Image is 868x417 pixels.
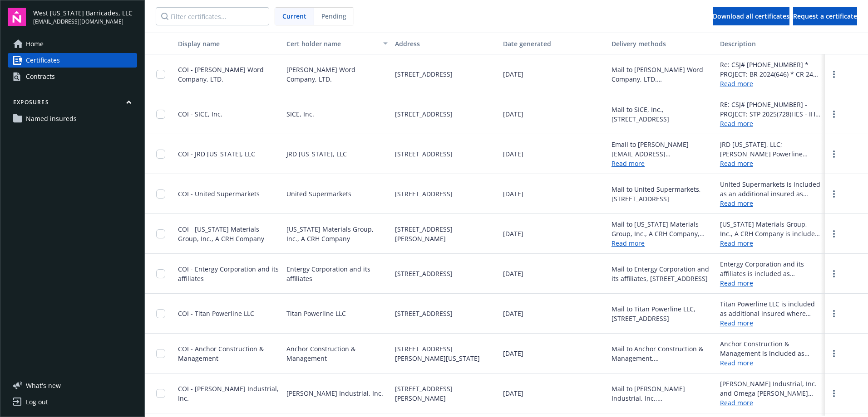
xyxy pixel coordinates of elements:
button: Date generated [499,33,608,54]
span: [DATE] [503,388,523,398]
span: COI - [PERSON_NAME] Industrial, Inc. [178,384,279,402]
span: COI - United Supermarkets [178,189,260,198]
span: [STREET_ADDRESS] [395,109,453,119]
span: Entergy Corporation and its affiliates [286,264,388,283]
div: [US_STATE] Materials Group, Inc., A CRH Company is included as additional insured where required ... [720,219,821,238]
span: [DATE] [503,69,523,79]
a: more [829,388,839,399]
input: Toggle Row Selected [156,70,165,79]
span: [PERSON_NAME] Industrial, Inc. [286,388,383,398]
input: Toggle Row Selected [156,150,165,159]
span: Certificates [26,53,60,68]
input: Toggle Row Selected [156,389,165,398]
a: more [829,189,839,199]
a: more [829,308,839,319]
input: Toggle Row Selected [156,269,165,278]
a: Home [8,37,137,51]
input: Toggle Row Selected [156,349,165,358]
span: Request a certificate [793,12,857,20]
a: Certificates [8,53,137,68]
div: Log out [26,395,48,409]
span: COI - Anchor Construction & Management [178,344,264,363]
span: [STREET_ADDRESS] [395,189,453,199]
span: [EMAIL_ADDRESS][DOMAIN_NAME] [33,18,133,26]
button: Address [391,33,500,54]
a: more [829,109,839,120]
span: Current [282,11,306,21]
a: more [829,69,839,80]
a: more [829,348,839,359]
div: Description [720,39,821,48]
span: COI - JRD [US_STATE], LLC [178,150,255,158]
div: Mail to [US_STATE] Materials Group, Inc., A CRH Company, [STREET_ADDRESS][PERSON_NAME] [612,219,713,238]
span: [STREET_ADDRESS][PERSON_NAME][US_STATE] [395,344,496,363]
span: [DATE] [503,189,523,199]
button: Download all certificates [713,7,789,25]
input: Toggle Row Selected [156,229,165,238]
div: Mail to United Supermarkets, [STREET_ADDRESS] [612,184,713,204]
a: Read more [612,239,645,247]
span: COI - SICE, Inc. [178,110,222,118]
span: [PERSON_NAME] Word Company, LTD. [286,65,388,84]
a: Read more [720,318,821,328]
a: Read more [720,278,821,288]
a: Named insureds [8,112,137,126]
div: Mail to SICE, Inc., [STREET_ADDRESS] [612,105,713,124]
span: [US_STATE] Materials Group, Inc., A CRH Company [286,224,388,243]
span: JRD [US_STATE], LLC [286,149,347,159]
span: [DATE] [503,149,523,159]
span: [DATE] [503,109,523,119]
span: Download all certificates [713,12,789,20]
span: [STREET_ADDRESS][PERSON_NAME] [395,224,496,243]
div: Date generated [503,39,604,48]
a: Contracts [8,69,137,84]
span: COI - Titan Powerline LLC [178,309,254,318]
span: Anchor Construction & Management [286,344,388,363]
button: Delivery methods [608,33,716,54]
span: COI - [US_STATE] Materials Group, Inc., A CRH Company [178,225,264,243]
div: Address [395,39,496,48]
span: What ' s new [26,381,61,390]
div: Display name [178,39,279,48]
a: Read more [720,159,821,168]
button: West [US_STATE] Barricades, LLC[EMAIL_ADDRESS][DOMAIN_NAME] [33,8,137,26]
span: West [US_STATE] Barricades, LLC [33,8,133,18]
button: Request a certificate [793,7,857,25]
span: [DATE] [503,309,523,318]
img: navigator-logo.svg [8,8,26,26]
input: Toggle Row Selected [156,110,165,119]
a: Read more [612,159,645,168]
span: Titan Powerline LLC [286,309,346,318]
span: [DATE] [503,269,523,278]
div: Mail to [PERSON_NAME] Word Company, LTD.[GEOGRAPHIC_DATA][STREET_ADDRESS] [612,65,713,84]
button: What's new [8,381,75,390]
span: Named insureds [26,112,77,126]
div: United Supermarkets is included as an additional insured as required by a written contract with r... [720,179,821,199]
a: Read more [720,358,821,368]
span: Pending [314,8,354,25]
div: Email to [PERSON_NAME][EMAIL_ADDRESS][PERSON_NAME][DOMAIN_NAME] [612,140,713,159]
input: Toggle Row Selected [156,189,165,199]
a: Read more [720,79,821,88]
input: Filter certificates... [156,7,269,25]
span: [DATE] [503,229,523,238]
span: [DATE] [503,349,523,358]
div: JRD [US_STATE], LLC; [PERSON_NAME] Powerline Services and other parties as required are included ... [720,140,821,159]
div: Cert holder name [286,39,378,48]
div: Contracts [26,69,55,84]
div: Entergy Corporation and its affiliates is included as additional insured where required by writte... [720,259,821,278]
div: Re: CSJ# [PHONE_NUMBER] * PROJECT: BR 2024(646) * CR 241 * WILSON COUNTY * [PERSON_NAME] WORD JOB... [720,60,821,79]
button: Exposures [8,98,137,110]
button: Description [716,33,825,54]
span: COI - [PERSON_NAME] Word Company, LTD. [178,65,264,83]
span: COI - Entergy Corporation and its affiliates [178,265,279,283]
span: [STREET_ADDRESS] [395,149,453,159]
div: [PERSON_NAME] Industrial, Inc. and Omega [PERSON_NAME] Rigging - OR, Inc. are included as additio... [720,379,821,398]
a: more [829,149,839,160]
div: Mail to Anchor Construction & Management, [STREET_ADDRESS][PERSON_NAME][US_STATE] [612,344,713,363]
a: Read more [720,238,821,248]
span: [STREET_ADDRESS] [395,69,453,79]
a: Read more [720,199,821,208]
span: SICE, Inc. [286,109,314,119]
span: [STREET_ADDRESS][PERSON_NAME] [395,384,496,403]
